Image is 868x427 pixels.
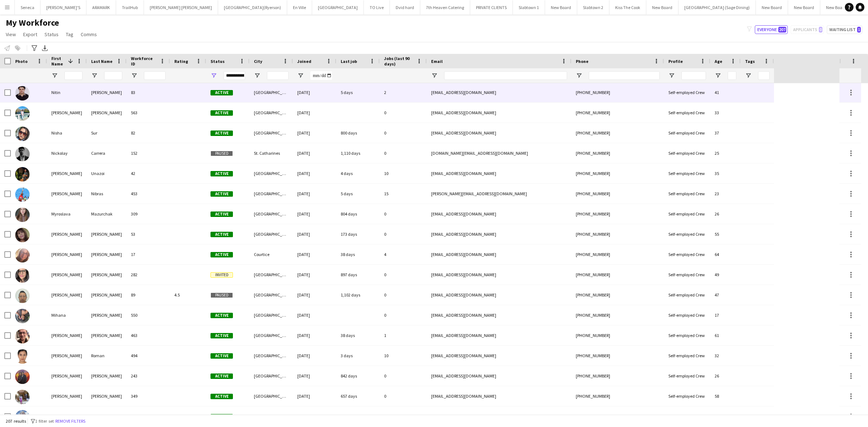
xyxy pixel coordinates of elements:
[64,71,82,80] input: First Name Filter Input
[293,204,336,224] div: [DATE]
[576,59,588,64] span: Phone
[857,27,861,33] span: 1
[664,163,710,183] div: Self-employed Crew
[297,72,304,79] button: Open Filter Menu
[710,224,741,244] div: 55
[293,184,336,204] div: [DATE]
[47,346,87,366] div: [PERSON_NAME]
[710,163,741,183] div: 35
[380,386,427,406] div: 0
[336,82,380,102] div: 5 days
[336,386,380,406] div: 657 days
[427,204,571,224] div: [EMAIL_ADDRESS][DOMAIN_NAME]
[42,30,61,39] a: Status
[15,309,30,323] img: Mihana Sivakumar
[47,244,87,264] div: [PERSON_NAME]
[87,123,127,143] div: Sur
[664,386,710,406] div: Self-employed Crew
[293,244,336,264] div: [DATE]
[571,305,664,325] div: [PHONE_NUMBER]
[312,0,364,14] button: [GEOGRAPHIC_DATA]
[336,265,380,285] div: 897 days
[755,25,788,34] button: Everyone207
[293,143,336,163] div: [DATE]
[87,244,127,264] div: [PERSON_NAME]
[86,0,116,14] button: ARAMARK
[384,56,414,67] span: Jobs (last 90 days)
[577,0,609,14] button: Slabtown 2
[710,244,741,264] div: 64
[293,163,336,183] div: [DATE]
[15,289,30,303] img: Milton Castelblanco
[380,406,427,426] div: 0
[380,82,427,102] div: 2
[47,123,87,143] div: Nisha
[47,305,87,325] div: Mihana
[15,268,30,283] img: Miriam Gomez
[127,103,170,123] div: 563
[710,204,741,224] div: 26
[127,244,170,264] div: 17
[15,86,30,101] img: Nitin Seth
[210,72,217,79] button: Open Filter Menu
[15,147,30,161] img: Nickolay Carrera
[664,346,710,366] div: Self-employed Crew
[668,72,675,79] button: Open Filter Menu
[664,265,710,285] div: Self-employed Crew
[664,82,710,102] div: Self-employed Crew
[710,346,741,366] div: 32
[745,59,755,64] span: Tags
[250,204,293,224] div: [GEOGRAPHIC_DATA]
[15,127,30,141] img: Nisha Sur
[664,244,710,264] div: Self-employed Crew
[710,103,741,123] div: 33
[210,252,233,257] span: Active
[15,0,41,14] button: Seneca
[63,30,76,39] a: Tag
[293,406,336,426] div: [DATE]
[127,366,170,386] div: 243
[715,59,722,64] span: Age
[54,417,87,425] button: Remove filters
[250,143,293,163] div: St. Catharines
[293,305,336,325] div: [DATE]
[127,184,170,204] div: 453
[210,232,233,237] span: Active
[250,386,293,406] div: [GEOGRAPHIC_DATA]
[571,285,664,305] div: [PHONE_NUMBER]
[250,103,293,123] div: [GEOGRAPHIC_DATA]
[664,406,710,426] div: Self-employed Crew
[571,103,664,123] div: [PHONE_NUMBER]
[571,386,664,406] div: [PHONE_NUMBER]
[571,224,664,244] div: [PHONE_NUMBER]
[15,390,30,404] img: Mattie Kyei
[131,56,157,67] span: Workforce ID
[47,163,87,183] div: [PERSON_NAME]
[664,366,710,386] div: Self-employed Crew
[87,103,127,123] div: [PERSON_NAME]
[47,325,87,345] div: [PERSON_NAME]
[827,25,862,34] button: Waiting list1
[427,366,571,386] div: [EMAIL_ADDRESS][DOMAIN_NAME]
[87,305,127,325] div: [PERSON_NAME]
[210,212,233,217] span: Active
[127,386,170,406] div: 349
[513,0,545,14] button: Slabtown 1
[336,224,380,244] div: 173 days
[778,27,786,33] span: 207
[6,17,59,28] span: My Workforce
[427,386,571,406] div: [EMAIL_ADDRESS][DOMAIN_NAME]
[51,56,65,67] span: First Name
[390,0,420,14] button: Dvid hard
[380,366,427,386] div: 0
[127,285,170,305] div: 89
[293,285,336,305] div: [DATE]
[609,0,646,14] button: Kiss The Cook
[35,418,54,424] span: 1 filter set
[293,82,336,102] div: [DATE]
[664,143,710,163] div: Self-employed Crew
[710,184,741,204] div: 23
[15,106,30,121] img: Nitheesh Kochuparampil Kunjumon
[47,285,87,305] div: [PERSON_NAME]
[87,163,127,183] div: Unazoi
